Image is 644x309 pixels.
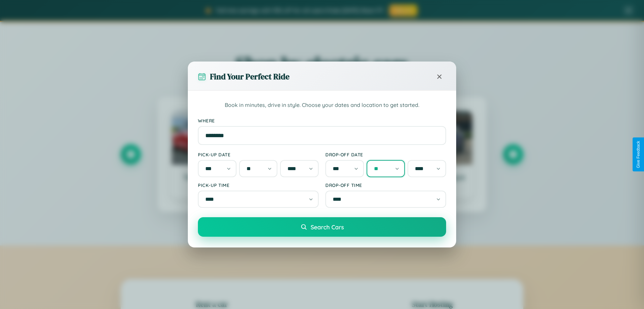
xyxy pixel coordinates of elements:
label: Pick-up Date [198,152,319,157]
label: Drop-off Time [325,182,446,188]
span: Search Cars [311,223,344,231]
label: Where [198,118,446,123]
h3: Find Your Perfect Ride [210,71,289,82]
label: Pick-up Time [198,182,319,188]
label: Drop-off Date [325,152,446,157]
button: Search Cars [198,217,446,237]
p: Book in minutes, drive in style. Choose your dates and location to get started. [198,101,446,110]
